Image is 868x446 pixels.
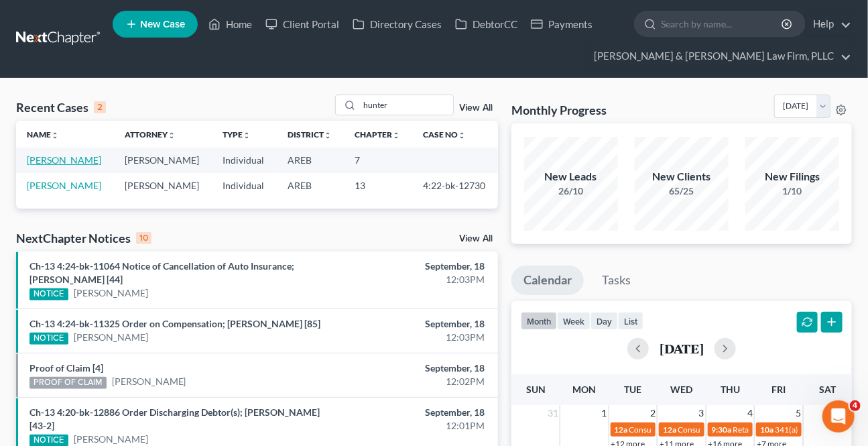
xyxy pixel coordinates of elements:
span: Wed [670,384,692,395]
span: 9:30a [712,425,732,435]
a: View All [459,103,493,113]
td: Individual [212,148,277,172]
a: View All [459,234,493,243]
span: 10a [760,425,773,435]
span: 12a [663,425,676,435]
a: Help [806,12,851,36]
i: unfold_more [458,131,466,140]
a: [PERSON_NAME] [112,375,186,388]
span: 4 [746,405,754,421]
span: 31 [546,405,560,421]
div: 12:02PM [342,375,485,388]
button: week [557,312,591,330]
span: Fri [772,384,786,395]
td: AREB [277,173,344,198]
a: Attorneyunfold_more [125,129,176,140]
a: [PERSON_NAME] & [PERSON_NAME] Law Firm, PLLC [587,44,851,68]
a: Chapterunfold_more [355,129,400,140]
h2: [DATE] [660,341,704,355]
i: unfold_more [392,131,400,140]
a: Client Portal [259,12,346,36]
div: NOTICE [29,288,68,300]
div: New Clients [635,169,729,184]
input: Search by name... [661,11,784,36]
div: 10 [136,232,151,244]
i: unfold_more [324,131,332,140]
a: Case Nounfold_more [423,129,466,140]
a: DebtorCC [448,12,524,36]
div: 12:03PM [342,331,485,344]
iframe: Intercom live chat [822,400,855,433]
i: unfold_more [168,131,176,140]
span: Thu [721,384,740,395]
td: Individual [212,173,277,198]
button: month [521,312,557,330]
span: Tue [624,384,641,395]
button: list [618,312,643,330]
a: [PERSON_NAME] [27,180,101,191]
a: Districtunfold_more [288,129,332,140]
h3: Monthly Progress [511,102,607,118]
a: Nameunfold_more [27,129,59,140]
a: [PERSON_NAME] [27,154,101,166]
a: Ch-13 4:20-bk-12886 Order Discharging Debtor(s); [PERSON_NAME] [43-2] [29,406,320,431]
div: Recent Cases [16,99,106,115]
span: Consult Date for [PERSON_NAME] [678,425,800,435]
a: Ch-13 4:24-bk-11325 Order on Compensation; [PERSON_NAME] [85] [29,318,320,329]
div: September, 18 [342,406,485,419]
a: [PERSON_NAME] [74,286,148,300]
a: Payments [524,12,599,36]
span: 2 [649,405,657,421]
div: September, 18 [342,317,485,331]
a: Proof of Claim [4] [29,362,103,374]
a: Typeunfold_more [223,129,251,140]
span: Sat [819,384,836,395]
td: 4:22-bk-12730 [412,173,498,198]
td: 7 [344,148,412,172]
a: [PERSON_NAME] [74,433,148,446]
a: Tasks [590,266,643,295]
span: Consult Date for [PERSON_NAME] [629,425,751,435]
a: Home [202,12,259,36]
button: day [591,312,618,330]
div: September, 18 [342,260,485,273]
span: Mon [572,384,596,395]
td: [PERSON_NAME] [114,173,212,198]
div: September, 18 [342,361,485,375]
td: 13 [344,173,412,198]
div: 12:03PM [342,273,485,286]
input: Search by name... [359,95,453,115]
span: 1 [601,405,609,421]
i: unfold_more [51,131,59,140]
span: Sun [526,384,546,395]
div: NextChapter Notices [16,230,151,246]
span: 3 [698,405,706,421]
div: 2 [94,101,106,113]
a: Directory Cases [346,12,448,36]
a: Ch-13 4:24-bk-11064 Notice of Cancellation of Auto Insurance; [PERSON_NAME] [44] [29,260,294,285]
span: 5 [795,405,803,421]
i: unfold_more [243,131,251,140]
span: New Case [140,19,185,30]
div: 65/25 [635,184,729,198]
a: [PERSON_NAME] [74,331,148,344]
div: 1/10 [745,184,839,198]
span: 4 [850,400,861,411]
div: New Leads [524,169,618,184]
span: 12a [615,425,628,435]
div: 12:01PM [342,419,485,433]
div: NOTICE [29,333,68,345]
div: New Filings [745,169,839,184]
div: 26/10 [524,184,618,198]
td: AREB [277,148,344,172]
td: [PERSON_NAME] [114,148,212,172]
a: Calendar [511,266,584,295]
div: PROOF OF CLAIM [29,377,107,389]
